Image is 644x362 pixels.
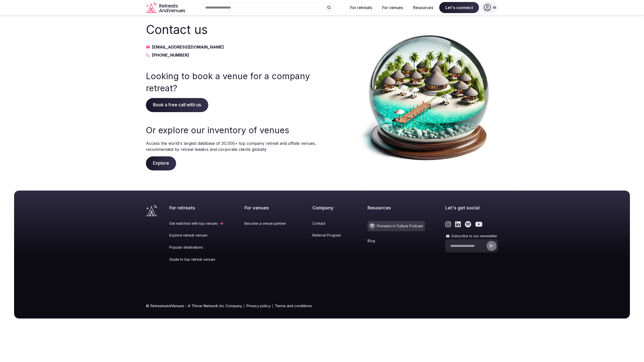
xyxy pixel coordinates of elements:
h2: Resources [368,205,425,211]
button: For retreats [346,2,376,13]
h2: Let's get social [445,205,498,211]
a: Pioneers in Culture Podcast [368,221,425,231]
span: Explore [146,156,176,170]
a: Guide to top retreat venues [169,257,224,262]
a: Visit the homepage [146,2,186,13]
button: Resources [409,2,437,13]
a: Referral Program [312,233,347,238]
img: Contact us [357,21,498,170]
a: Explore [146,161,176,166]
div: © RetreatsandVenues - A Thrive Network Inc Company [146,297,498,319]
a: [PHONE_NUMBER] [146,52,317,58]
a: Privacy policy [246,303,270,308]
a: Contact [312,221,347,226]
a: Popular destinations [169,245,224,250]
button: For venues [378,2,407,13]
svg: Retreats and Venues company logo [146,2,186,13]
a: Visit the homepage [146,205,157,216]
h3: Looking to book a venue for a company retreat? [146,70,317,94]
a: Link to the retreats and venues Instagram page [445,221,451,228]
a: [EMAIL_ADDRESS][DOMAIN_NAME] [146,44,317,50]
a: Terms and conditions [275,303,312,308]
a: Get matched with top venues [169,221,224,226]
a: Become a venue partner [245,221,292,226]
h2: For retreats [169,205,224,211]
h2: Contact us [146,21,317,38]
a: Link to the retreats and venues Spotify page [465,221,471,228]
a: Link to the retreats and venues LinkedIn page [455,221,461,228]
a: Explore retreat venues [169,233,224,238]
label: Subscribe to our newsletter [445,234,498,239]
a: Link to the retreats and venues Youtube page [475,221,482,228]
h3: Or explore our inventory of venues [146,124,317,136]
h2: For venues [245,205,292,211]
span: Let's connect [439,2,479,13]
h2: Company [312,205,347,211]
p: Access the world's largest database of 20,000+ top company retreat and offsite venues, recommende... [146,140,317,152]
span: Book a free call with us [146,98,208,112]
a: Blog [368,238,425,243]
a: Book a free call with us [146,102,208,107]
